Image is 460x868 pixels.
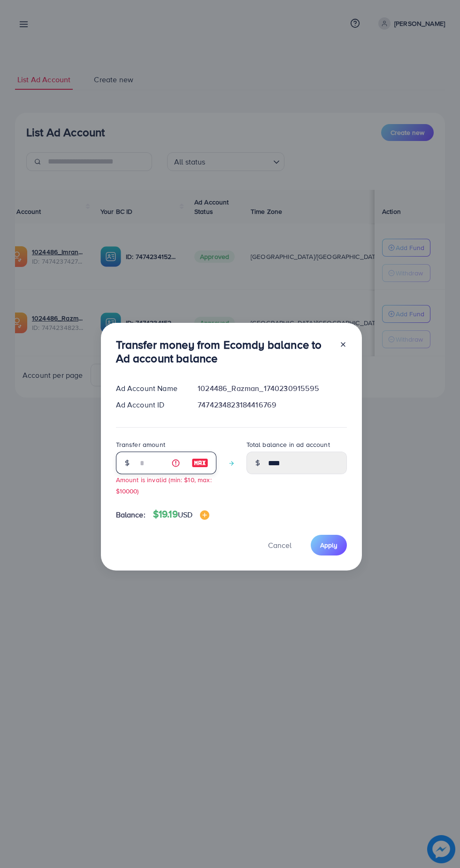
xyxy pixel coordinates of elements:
span: Cancel [268,540,291,550]
label: Transfer amount [116,440,165,449]
img: image [192,457,208,469]
span: USD [178,509,192,520]
span: Apply [320,540,337,550]
div: 1024486_Razman_1740230915595 [190,383,354,394]
h3: Transfer money from Ecomdy balance to Ad account balance [116,338,332,365]
div: 7474234823184416769 [190,399,354,410]
label: Total balance in ad account [246,440,330,449]
button: Cancel [256,535,303,555]
h4: $19.19 [153,508,209,520]
small: Amount is invalid (min: $10, max: $10000) [116,475,212,495]
div: Ad Account ID [108,399,191,410]
div: Ad Account Name [108,383,191,394]
img: image [200,510,209,520]
button: Apply [311,535,347,555]
span: Balance: [116,509,146,520]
